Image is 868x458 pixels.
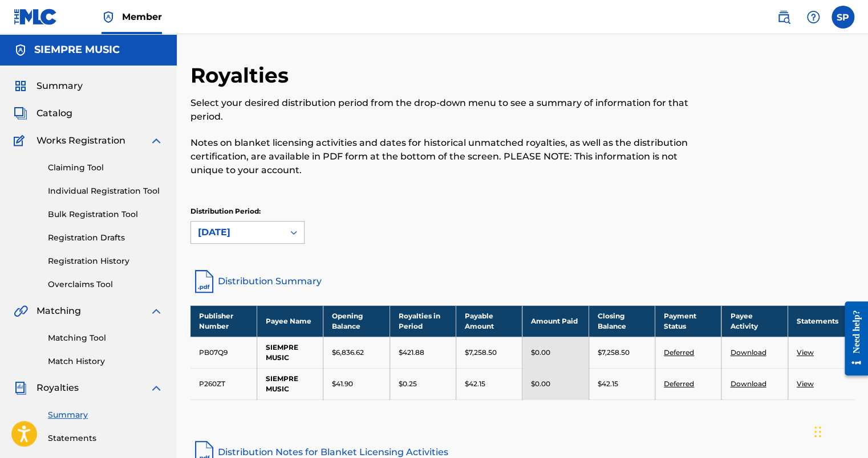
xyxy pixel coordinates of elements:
span: Summary [36,79,83,93]
p: $41.90 [332,379,353,389]
a: Statements [48,432,163,444]
h2: Royalties [190,63,294,88]
p: $0.00 [531,347,550,358]
td: PB07Q9 [190,337,257,368]
img: expand [149,134,163,148]
th: Royalties in Period [390,305,456,337]
p: $0.00 [531,379,550,389]
img: search [777,10,790,24]
img: Accounts [14,43,27,57]
span: Works Registration [36,134,125,148]
th: Statements [788,305,854,337]
p: $42.15 [465,379,485,389]
a: Bulk Registration Tool [48,208,163,220]
a: Summary [48,409,163,421]
a: Download [730,348,766,357]
a: View [797,348,814,357]
div: [DATE] [198,226,277,239]
th: Payee Name [257,305,323,337]
img: distribution-summary-pdf [190,268,218,295]
th: Opening Balance [323,305,390,337]
td: SIEMPRE MUSIC [257,337,323,368]
a: Public Search [772,6,795,28]
a: Claiming Tool [48,162,163,174]
a: Matching Tool [48,332,163,344]
p: $42.15 [598,379,618,389]
a: View [797,379,814,388]
a: Download [730,379,766,388]
p: $421.88 [399,347,424,358]
a: Deferred [664,379,694,388]
a: Match History [48,355,163,367]
th: Payable Amount [456,305,522,337]
span: Matching [36,304,81,318]
span: Catalog [36,107,72,120]
iframe: Chat Widget [811,403,868,458]
th: Payment Status [655,305,721,337]
span: Royalties [36,381,79,395]
iframe: Resource Center [836,293,868,385]
th: Payee Activity [721,305,788,337]
img: Works Registration [14,134,29,148]
span: Member [122,10,162,23]
th: Amount Paid [522,305,589,337]
p: Notes on blanket licensing activities and dates for historical unmatched royalties, as well as th... [190,136,701,177]
a: Individual Registration Tool [48,185,163,197]
img: Summary [14,79,27,93]
img: Royalties [14,381,27,395]
a: Registration History [48,255,163,267]
img: MLC Logo [14,9,58,25]
div: User Menu [832,6,854,28]
th: Publisher Number [190,305,257,337]
a: Deferred [664,348,694,357]
a: Distribution Summary [190,268,854,295]
p: Distribution Period: [190,206,305,216]
img: Catalog [14,107,27,120]
p: $7,258.50 [465,347,497,358]
a: SummarySummary [14,79,83,93]
div: Drag [814,415,821,449]
img: Top Rightsholder [102,10,115,24]
p: $7,258.50 [598,347,630,358]
img: help [806,10,820,24]
p: Select your desired distribution period from the drop-down menu to see a summary of information f... [190,96,701,124]
a: Overclaims Tool [48,279,163,291]
td: SIEMPRE MUSIC [257,368,323,399]
a: CatalogCatalog [14,107,72,120]
img: expand [149,304,163,318]
p: $6,836.62 [332,347,364,358]
td: P260ZT [190,368,257,399]
div: Help [802,6,825,28]
th: Closing Balance [589,305,655,337]
p: $0.25 [399,379,417,389]
h5: SIEMPRE MUSIC [34,43,120,56]
img: Matching [14,304,28,318]
a: Registration Drafts [48,232,163,244]
img: expand [149,381,163,395]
